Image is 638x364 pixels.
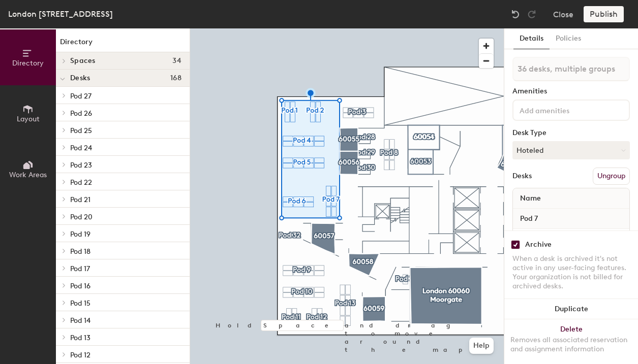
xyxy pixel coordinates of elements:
[9,171,47,179] span: Work Areas
[527,9,537,19] img: Redo
[70,161,92,170] span: Pod 23
[70,57,96,65] span: Spaces
[172,57,181,65] span: 34
[510,336,632,354] div: Removes all associated reservation and assignment information
[504,299,638,319] button: Duplicate
[56,37,190,52] h1: Directory
[504,319,638,364] button: DeleteRemoves all associated reservation and assignment information
[170,74,181,82] span: 168
[70,126,92,135] span: Pod 25
[512,129,630,137] div: Desk Type
[70,109,92,118] span: Pod 26
[70,178,92,187] span: Pod 22
[70,334,90,342] span: Pod 13
[70,213,93,221] span: Pod 20
[70,282,90,290] span: Pod 16
[513,28,550,49] button: Details
[70,144,92,152] span: Pod 24
[8,8,113,20] div: London [STREET_ADDRESS]
[510,9,521,19] img: Undo
[17,115,40,123] span: Layout
[593,168,630,185] button: Ungroup
[515,189,546,208] span: Name
[70,74,90,82] span: Desks
[525,241,552,249] div: Archive
[512,141,630,159] button: Hoteled
[70,351,90,359] span: Pod 12
[12,59,44,68] span: Directory
[70,316,90,325] span: Pod 14
[512,87,630,95] div: Amenities
[512,254,630,291] div: When a desk is archived it's not active in any user-facing features. Your organization is not bil...
[515,210,543,228] span: Pod 7
[70,195,90,204] span: Pod 21
[70,92,92,101] span: Pod 27
[518,104,609,116] input: Add amenities
[553,6,573,22] button: Close
[550,28,587,49] button: Policies
[469,338,494,354] button: Help
[70,264,90,273] span: Pod 17
[70,299,90,308] span: Pod 15
[70,247,90,256] span: Pod 18
[512,172,532,180] div: Desks
[70,230,90,239] span: Pod 19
